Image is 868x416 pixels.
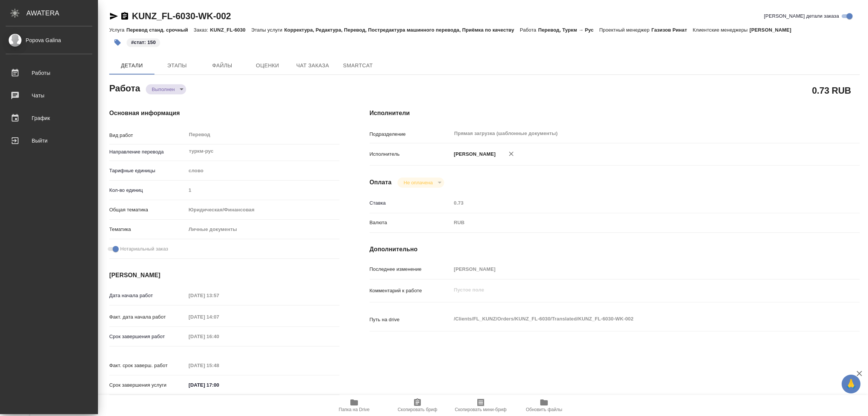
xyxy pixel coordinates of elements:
div: Личные документы [186,223,339,236]
h4: Основная информация [109,109,339,118]
input: Пустое поле [186,311,252,322]
h4: Исполнители [370,109,860,118]
span: SmartCat [340,61,376,70]
a: График [2,109,96,128]
p: KUNZ_FL-6030 [210,27,251,33]
p: Общая тематика [109,206,186,214]
input: Пустое поле [186,331,252,342]
div: Выполнен [146,84,186,94]
p: Перевод, Туркм → Рус [538,27,599,33]
a: Чаты [2,86,96,105]
p: Путь на drive [370,316,451,323]
p: Вид работ [109,132,186,139]
button: Папка на Drive [322,395,386,416]
h4: [PERSON_NAME] [109,271,339,280]
p: Срок завершения работ [109,333,186,340]
h2: Работа [109,81,140,94]
p: Комментарий к работе [370,287,451,295]
p: Клиентские менеджеры [693,27,750,33]
p: Валюта [370,219,451,226]
span: Чат заказа [295,61,331,70]
div: AWATERA [26,6,98,21]
p: Последнее изменение [370,266,451,273]
a: KUNZ_FL-6030-WK-002 [132,11,231,21]
span: Детали [114,61,150,70]
button: Скопировать мини-бриф [449,395,512,416]
p: Корректура, Редактура, Перевод, Постредактура машинного перевода, Приёмка по качеству [284,27,520,33]
h4: Оплата [370,178,392,187]
button: Скопировать ссылку [120,12,129,21]
p: Работа [520,27,538,33]
button: 🙏 [842,375,860,393]
button: Не оплачена [401,179,435,186]
span: стат: 150 [126,39,161,45]
input: Пустое поле [186,290,252,301]
div: слово [186,164,339,177]
p: Факт. дата начала работ [109,313,186,321]
span: Этапы [159,61,195,70]
span: Оценки [249,61,286,70]
span: 🙏 [845,376,857,392]
input: Пустое поле [451,197,819,208]
p: Направление перевода [109,148,186,156]
p: #стат: 150 [131,39,156,46]
span: Файлы [204,61,240,70]
p: Проектный менеджер [599,27,651,33]
p: Тематика [109,226,186,233]
p: Газизов Ринат [651,27,693,33]
p: [PERSON_NAME] [451,150,496,158]
p: Тарифные единицы [109,167,186,175]
p: Подразделение [370,131,451,138]
p: Кол-во единиц [109,187,186,194]
button: Выполнен [150,86,177,93]
p: [PERSON_NAME] [749,27,797,33]
p: Ставка [370,199,451,207]
div: Юридическая/Финансовая [186,203,339,216]
input: Пустое поле [451,264,819,275]
div: Работы [6,67,92,79]
div: Чаты [6,90,92,101]
button: Удалить исполнителя [503,146,520,162]
span: [PERSON_NAME] детали заказа [764,12,839,20]
span: Нотариальный заказ [120,245,168,253]
div: Выполнен [397,178,444,188]
p: Заказ: [194,27,210,33]
p: Услуга [109,27,126,33]
h2: 0.73 RUB [812,84,851,97]
span: Скопировать бриф [397,407,437,412]
p: Факт. срок заверш. работ [109,362,186,369]
button: Скопировать ссылку для ЯМессенджера [109,12,118,21]
span: Скопировать мини-бриф [455,407,506,412]
button: Скопировать бриф [386,395,449,416]
a: Выйти [2,131,96,150]
button: Обновить файлы [512,395,576,416]
div: Выйти [6,135,92,146]
a: Работы [2,64,96,82]
span: Обновить файлы [526,407,562,412]
div: Popova Galina [6,36,92,44]
p: Этапы услуги [251,27,284,33]
textarea: /Clients/FL_KUNZ/Orders/KUNZ_FL-6030/Translated/KUNZ_FL-6030-WK-002 [451,313,819,325]
input: Пустое поле [186,360,252,371]
h4: Дополнительно [370,245,860,254]
button: Добавить тэг [109,34,126,51]
div: RUB [451,216,819,229]
input: Пустое поле [186,185,339,196]
input: ✎ Введи что-нибудь [186,380,252,390]
p: Перевод станд. срочный [126,27,194,33]
div: График [6,112,92,124]
p: Срок завершения услуги [109,381,186,389]
p: Дата начала работ [109,292,186,299]
p: Исполнитель [370,150,451,158]
span: Папка на Drive [339,407,370,412]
